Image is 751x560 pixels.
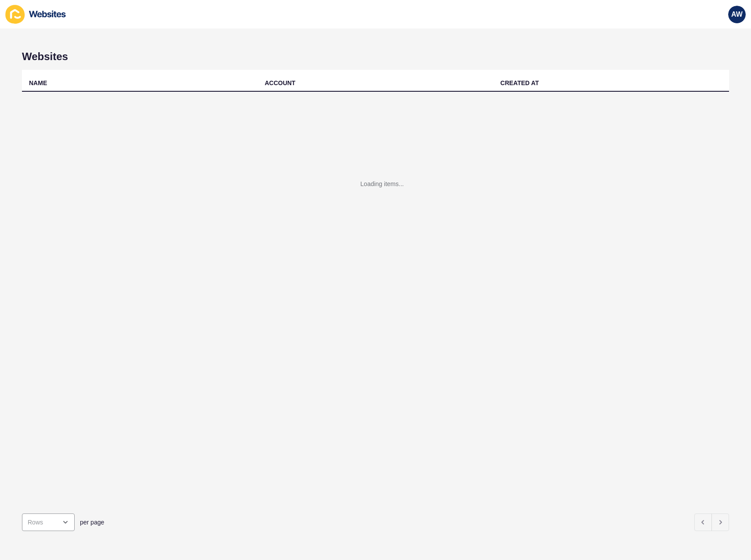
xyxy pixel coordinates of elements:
[731,10,743,19] span: AW
[361,179,404,188] div: Loading items...
[22,50,729,63] h1: Websites
[29,79,47,87] div: NAME
[500,79,539,87] div: CREATED AT
[265,79,296,87] div: ACCOUNT
[80,518,104,527] span: per page
[22,513,75,531] div: open menu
